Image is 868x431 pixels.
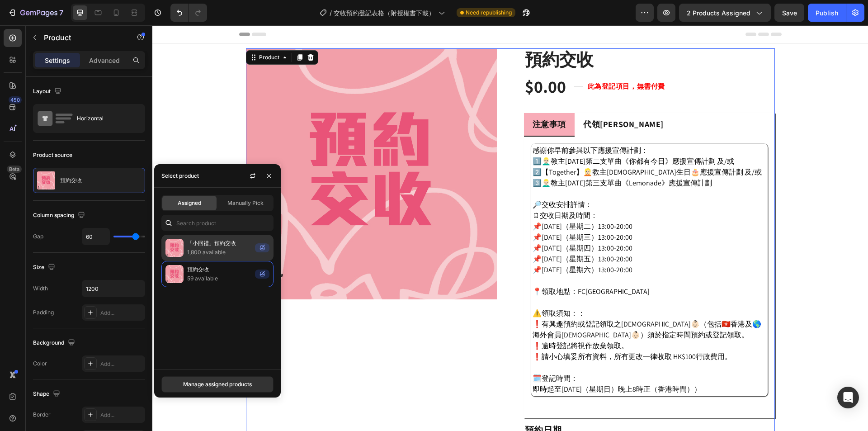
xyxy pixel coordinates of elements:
[187,274,251,283] p: 59 available
[380,120,614,369] div: 感謝你早前參與以下應援宣傳計劃： 1️⃣👱🏻‍♂️教主[DATE]第二支單曲《你都有今日》應援宣傳計劃 及/或 2️⃣【Together】👱🏻教主[DEMOGRAPHIC_DATA]生日🎂應援宣...
[161,172,199,180] div: Select product
[372,49,415,73] div: $0.00
[152,25,868,431] iframe: Design area
[7,166,22,173] div: Beta
[679,4,771,22] button: 2 products assigned
[37,171,55,189] img: product feature img
[466,9,512,17] span: Need republishing
[89,56,120,65] p: Advanced
[9,96,22,104] div: 450
[431,94,511,104] strong: 代領[PERSON_NAME]
[59,7,63,18] p: 7
[33,232,43,241] div: Gap
[774,4,804,22] button: Save
[77,108,132,129] div: Horizontal
[187,239,251,248] p: 「小回禮」預約交收
[60,177,82,184] p: 預約交收
[435,57,513,65] span: 此為登記項目，無需付費
[45,56,70,65] p: Settings
[44,32,121,43] p: Product
[33,388,62,400] div: Shape
[782,9,797,17] span: Save
[100,360,143,368] div: Add...
[33,85,63,98] div: Layout
[4,4,67,22] button: 7
[816,8,838,18] div: Publish
[183,380,252,388] div: Manage assigned products
[82,228,109,245] input: Auto
[687,8,750,18] span: 2 products assigned
[100,411,143,419] div: Add...
[372,398,410,412] legend: 預約日期
[330,8,332,18] span: /
[33,308,54,317] div: Padding
[82,280,145,297] input: Auto
[380,94,414,104] strong: 注意事項
[105,28,129,36] div: Product
[33,337,77,349] div: Background
[808,4,846,22] button: Publish
[33,284,48,293] div: Width
[178,199,201,207] span: Assigned
[170,4,207,22] div: Undo/Redo
[161,215,274,231] input: Search in Settings & Advanced
[165,239,184,257] img: collections
[165,265,184,283] img: collections
[33,360,47,368] div: Color
[33,209,87,222] div: Column spacing
[100,309,143,317] div: Add...
[33,151,72,159] div: Product source
[227,199,264,207] span: Manually Pick
[33,411,51,419] div: Border
[187,265,251,274] p: 預約交收
[33,261,57,274] div: Size
[161,376,274,393] button: Manage assigned products
[334,8,435,18] span: 交收預約登記表格（附授權書下載）
[187,248,251,257] p: 1,800 available
[837,387,859,408] div: Open Intercom Messenger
